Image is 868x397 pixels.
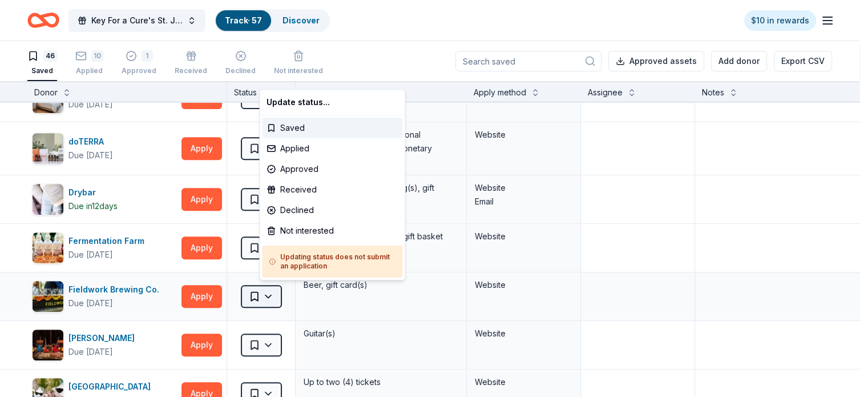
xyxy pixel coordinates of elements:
div: Update status... [262,92,402,113]
div: Applied [262,138,402,159]
div: Approved [262,159,402,179]
div: Not interested [262,220,402,241]
div: Declined [262,200,402,220]
h5: Updating status does not submit an application [269,252,395,271]
div: Saved [262,118,402,138]
div: Received [262,179,402,200]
